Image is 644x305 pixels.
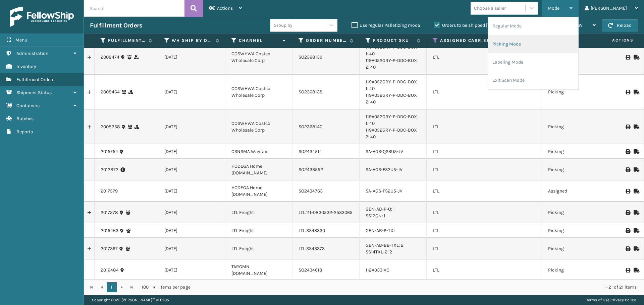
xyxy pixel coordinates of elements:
[158,75,225,109] td: [DATE]
[16,64,36,69] span: Inventory
[427,180,542,202] td: LTL
[292,202,360,223] td: LTL.111-0830532-2533065
[542,109,609,144] td: Picking
[292,223,360,238] td: LTL.SS43330
[427,144,542,159] td: LTL
[626,167,630,172] i: Print BOL
[158,159,225,180] td: [DATE]
[158,40,225,75] td: [DATE]
[626,125,630,129] i: Print BOL
[626,55,630,60] i: Print BOL
[292,259,360,281] td: SO2434618
[16,116,34,122] span: Batches
[292,75,360,109] td: SO2368138
[16,129,33,135] span: Reports
[548,5,559,11] span: Mode
[292,109,360,144] td: SO2368140
[292,144,360,159] td: SO2434514
[16,51,48,56] span: Administration
[634,55,638,60] i: Mark as Shipped
[225,159,292,180] td: HODEGA Home [DOMAIN_NAME]
[427,159,542,180] td: LTL
[15,37,27,43] span: Menu
[101,54,119,61] a: 2008474
[101,209,118,216] a: 2017278
[634,189,638,194] i: Mark as Shipped
[542,180,609,202] td: Assigned
[225,144,292,159] td: CSNSMA Wayfair
[366,149,403,154] a: SA-AGS-QS3U5-JV
[107,282,117,292] a: 1
[101,148,118,155] a: 2015754
[101,227,118,234] a: 2015463
[225,75,292,109] td: COSWHWA Costco Wholesale Corp.
[217,5,233,11] span: Actions
[16,103,40,108] span: Containers
[274,22,292,29] div: Group by
[142,282,191,292] span: items per page
[634,246,638,251] i: Mark as Shipped
[626,189,630,194] i: Print BOL
[158,202,225,223] td: [DATE]
[292,238,360,259] td: LTL.SS43373
[225,259,292,281] td: TARGMN [DOMAIN_NAME]
[586,298,609,302] a: Terms of Use
[542,159,609,180] td: Picking
[292,40,360,75] td: SO2368139
[16,77,54,82] span: Fulfillment Orders
[626,228,630,233] i: Print BOL
[366,213,385,219] a: SS12QN: 1
[586,295,636,305] div: |
[488,17,578,35] li: Regular Mode
[634,149,638,154] i: Mark as Shipped
[101,166,118,173] a: 2012872
[158,109,225,144] td: [DATE]
[626,246,630,251] i: Print BOL
[366,79,417,91] a: 119A052GRY-P-DDC-BOX 1: 40
[101,245,118,252] a: 2017397
[366,58,417,70] a: 119A052GRY-P-DDC-BOX 2: 40
[172,37,212,44] label: WH Ship By Date
[101,124,120,130] a: 2008358
[427,202,542,223] td: LTL
[366,188,402,194] a: SA-AGS-FS2U5-JV
[626,268,630,273] i: Print BOL
[225,109,292,144] td: COSWHWA Costco Wholesale Corp.
[158,259,225,281] td: [DATE]
[142,284,152,291] span: 100
[634,228,638,233] i: Mark as Shipped
[634,167,638,172] i: Mark as Shipped
[626,149,630,154] i: Print BOL
[101,89,120,95] a: 2008464
[542,202,609,223] td: Picking
[366,242,404,248] a: GEN-AB-B2-TXL: 2
[158,223,225,238] td: [DATE]
[488,53,578,71] li: Labeling Mode
[225,202,292,223] td: LTL Freight
[602,19,638,31] button: Reload
[542,223,609,238] td: Picking
[366,249,392,255] a: SS14TXL-2: 2
[427,40,542,75] td: LTL
[292,180,360,202] td: SO2434763
[542,75,609,109] td: Picking
[434,22,499,28] label: Orders to be shipped [DATE]
[634,90,638,94] i: Mark as Shipped
[239,37,279,44] label: Channel
[427,259,542,281] td: LTL
[366,228,396,233] a: GEN-AB-P-TXL
[158,144,225,159] td: [DATE]
[200,284,637,291] div: 1 - 21 of 21 items
[634,210,638,215] i: Mark as Shipped
[352,22,420,28] label: Use regular Palletizing mode
[292,159,360,180] td: SO2433552
[108,37,145,44] label: Fulfillment Order Id
[10,7,74,27] img: logo
[373,37,414,44] label: Product SKU
[488,35,578,53] li: Picking Mode
[626,210,630,215] i: Print BOL
[488,71,578,89] li: Exit Scan Mode
[440,37,529,44] label: Assigned Carrier Service
[626,90,630,94] i: Print BOL
[366,206,395,212] a: GEN-AB-P-Q: 1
